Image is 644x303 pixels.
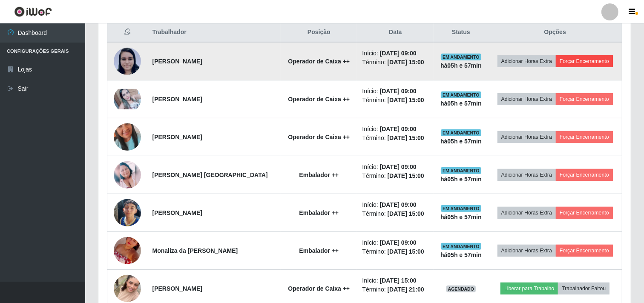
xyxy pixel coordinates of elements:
[388,248,424,255] time: [DATE] 15:00
[558,283,609,294] button: Trabalhador Faltou
[441,243,481,250] span: EM ANDAMENTO
[114,189,141,237] img: 1756230047876.jpeg
[147,23,281,43] th: Trabalhador
[299,172,339,178] strong: Embalador ++
[114,226,141,275] img: 1756405310247.jpeg
[388,210,424,217] time: [DATE] 15:00
[380,88,417,94] time: [DATE] 09:00
[434,23,488,43] th: Status
[497,207,556,219] button: Adicionar Horas Extra
[299,209,339,216] strong: Embalador ++
[388,172,424,179] time: [DATE] 15:00
[362,87,428,96] li: Início:
[441,167,481,174] span: EM ANDAMENTO
[288,134,350,140] strong: Operador de Caixa ++
[497,245,556,257] button: Adicionar Horas Extra
[152,209,202,216] strong: [PERSON_NAME]
[441,205,481,212] span: EM ANDAMENTO
[488,23,622,43] th: Opções
[388,134,424,141] time: [DATE] 15:00
[556,131,613,143] button: Forçar Encerramento
[446,286,476,292] span: AGENDADO
[440,214,482,220] strong: há 05 h e 57 min
[152,96,202,103] strong: [PERSON_NAME]
[362,285,428,294] li: Término:
[362,209,428,218] li: Término:
[388,97,424,103] time: [DATE] 15:00
[299,247,339,254] strong: Embalador ++
[114,113,141,161] img: 1755875001367.jpeg
[497,55,556,67] button: Adicionar Horas Extra
[114,89,141,109] img: 1668045195868.jpeg
[380,201,417,208] time: [DATE] 09:00
[556,93,613,105] button: Forçar Encerramento
[380,163,417,170] time: [DATE] 09:00
[288,58,350,65] strong: Operador de Caixa ++
[440,100,482,107] strong: há 05 h e 57 min
[497,169,556,181] button: Adicionar Horas Extra
[380,126,417,132] time: [DATE] 09:00
[362,276,428,285] li: Início:
[114,161,141,189] img: 1693706792822.jpeg
[497,93,556,105] button: Adicionar Horas Extra
[440,252,482,258] strong: há 05 h e 57 min
[388,286,424,293] time: [DATE] 21:00
[362,125,428,134] li: Início:
[152,134,202,140] strong: [PERSON_NAME]
[362,134,428,143] li: Término:
[357,23,434,43] th: Data
[152,285,202,292] strong: [PERSON_NAME]
[362,49,428,58] li: Início:
[388,59,424,66] time: [DATE] 15:00
[440,138,482,145] strong: há 05 h e 57 min
[441,91,481,98] span: EM ANDAMENTO
[362,200,428,209] li: Início:
[556,207,613,219] button: Forçar Encerramento
[500,283,558,294] button: Liberar para Trabalho
[114,47,141,75] img: 1628255605382.jpeg
[441,129,481,136] span: EM ANDAMENTO
[362,172,428,180] li: Término:
[14,6,52,17] img: CoreUI Logo
[281,23,357,43] th: Posição
[440,176,482,183] strong: há 05 h e 57 min
[380,50,417,57] time: [DATE] 09:00
[497,131,556,143] button: Adicionar Horas Extra
[441,54,481,60] span: EM ANDAMENTO
[556,245,613,257] button: Forçar Encerramento
[152,172,268,178] strong: [PERSON_NAME] [GEOGRAPHIC_DATA]
[380,239,417,246] time: [DATE] 09:00
[362,247,428,256] li: Término:
[362,58,428,67] li: Término:
[152,58,202,65] strong: [PERSON_NAME]
[556,169,613,181] button: Forçar Encerramento
[362,238,428,247] li: Início:
[556,55,613,67] button: Forçar Encerramento
[288,285,350,292] strong: Operador de Caixa ++
[440,62,482,69] strong: há 05 h e 57 min
[362,163,428,172] li: Início:
[380,277,417,284] time: [DATE] 15:00
[362,96,428,105] li: Término:
[152,247,238,254] strong: Monaliza da [PERSON_NAME]
[288,96,350,103] strong: Operador de Caixa ++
